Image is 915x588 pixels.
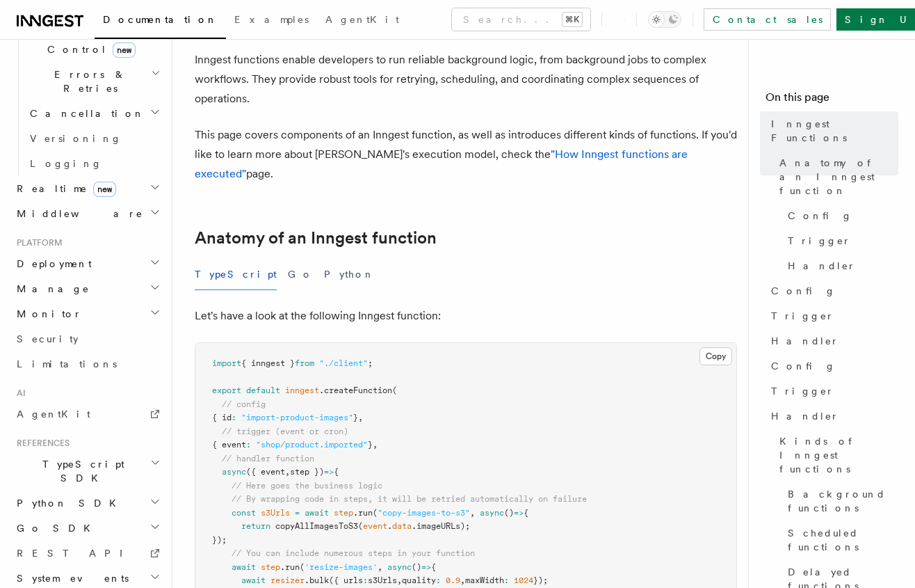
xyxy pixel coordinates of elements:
[452,8,590,31] button: Search...⌘K
[470,508,475,518] span: ,
[11,201,163,226] button: Middleware
[24,29,153,56] span: Flow Control
[562,13,582,26] kbd: ⌘K
[11,438,70,449] span: References
[295,508,300,518] span: =
[782,482,898,521] a: Background functions
[222,399,266,409] span: // config
[195,228,437,248] a: Anatomy of an Inngest function
[368,575,397,585] span: s3Urls
[431,562,436,572] span: {
[421,562,431,572] span: =>
[774,150,898,203] a: Anatomy of an Inngest function
[24,151,163,176] a: Logging
[766,328,898,353] a: Handler
[11,307,82,321] span: Monitor
[11,351,163,376] a: Limitations
[504,575,509,585] span: :
[766,303,898,328] a: Trigger
[195,259,277,290] button: TypeScript
[222,427,348,436] span: // trigger (event or cron)
[329,575,363,585] span: ({ urls
[699,347,732,365] button: Copy
[261,562,280,572] span: step
[11,176,163,201] button: Realtimenew
[103,14,218,25] span: Documentation
[234,14,309,25] span: Examples
[11,301,163,326] button: Monitor
[288,259,313,290] button: Go
[305,575,329,585] span: .bulk
[788,259,856,273] span: Handler
[11,182,116,196] span: Realtime
[232,481,382,491] span: // Here goes the business logic
[771,359,836,373] span: Config
[353,508,373,518] span: .run
[11,491,163,516] button: Python SDK
[226,4,317,38] a: Examples
[24,23,163,62] button: Flow Controlnew
[212,440,246,450] span: { event
[17,548,135,559] span: REST API
[788,487,898,515] span: Background functions
[363,575,368,585] span: :
[704,8,831,31] a: Contact sales
[195,50,737,109] p: Inngest functions enable developers to run reliable background logic, from background jobs to com...
[93,182,116,197] span: new
[246,386,280,395] span: default
[11,571,129,585] span: System events
[11,521,99,535] span: Go SDK
[368,358,373,368] span: ;
[11,237,63,248] span: Platform
[270,575,305,585] span: resizer
[373,508,378,518] span: (
[246,467,285,477] span: ({ event
[241,358,295,368] span: { inngest }
[17,408,90,420] span: AgentKit
[766,404,898,429] a: Handler
[11,251,163,276] button: Deployment
[766,111,898,150] a: Inngest Functions
[771,284,836,298] span: Config
[325,14,399,25] span: AgentKit
[24,101,163,126] button: Cancellation
[392,386,397,395] span: (
[24,62,163,101] button: Errors & Retries
[334,508,353,518] span: step
[300,562,305,572] span: (
[412,562,421,572] span: ()
[24,106,145,120] span: Cancellation
[232,562,256,572] span: await
[232,413,236,422] span: :
[397,575,402,585] span: ,
[30,158,102,169] span: Logging
[295,358,314,368] span: from
[11,207,143,221] span: Middleware
[460,575,465,585] span: ,
[11,326,163,351] a: Security
[771,117,898,145] span: Inngest Functions
[774,429,898,482] a: Kinds of Inngest functions
[195,125,737,184] p: This page covers components of an Inngest function, as well as introduces different kinds of func...
[95,4,226,39] a: Documentation
[524,508,528,518] span: {
[11,516,163,541] button: Go SDK
[324,259,375,290] button: Python
[771,309,834,323] span: Trigger
[766,379,898,404] a: Trigger
[766,278,898,303] a: Config
[246,440,251,450] span: :
[504,508,514,518] span: ()
[771,409,839,423] span: Handler
[533,575,548,585] span: });
[24,67,151,95] span: Errors & Retries
[305,508,329,518] span: await
[285,467,290,477] span: ,
[353,413,358,422] span: }
[11,541,163,566] a: REST API
[195,306,737,326] p: Let's have a look at the following Inngest function:
[782,521,898,559] a: Scheduled functions
[480,508,504,518] span: async
[363,521,387,531] span: event
[11,276,163,301] button: Manage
